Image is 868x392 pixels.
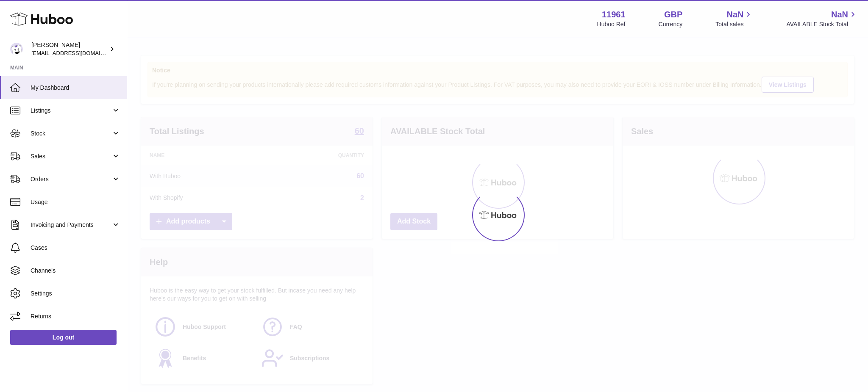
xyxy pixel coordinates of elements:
span: Sales [31,152,111,160]
span: My Dashboard [31,84,120,92]
span: Settings [31,290,120,298]
span: Total sales [715,20,753,28]
span: NaN [726,9,743,20]
span: Stock [31,130,111,138]
a: NaN AVAILABLE Stock Total [786,9,858,28]
a: Log out [10,330,117,345]
a: NaN Total sales [715,9,753,28]
strong: GBP [664,9,682,20]
div: Currency [659,20,683,28]
img: internalAdmin-11961@internal.huboo.com [10,43,23,55]
span: Orders [31,175,111,183]
span: Channels [31,267,120,275]
strong: 11961 [602,9,626,20]
div: Huboo Ref [597,20,626,28]
span: Listings [31,107,111,115]
div: [PERSON_NAME] [31,41,108,57]
span: Invoicing and Payments [31,221,111,229]
span: Returns [31,312,120,320]
span: Usage [31,198,120,206]
span: Cases [31,244,120,252]
span: AVAILABLE Stock Total [786,20,858,28]
span: NaN [831,9,848,20]
span: [EMAIL_ADDRESS][DOMAIN_NAME] [31,50,125,56]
